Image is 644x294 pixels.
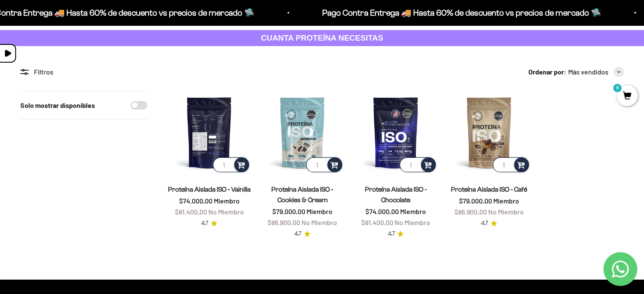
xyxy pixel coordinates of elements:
[481,219,497,228] a: 4.74.7 de 5.0 estrellas
[387,229,404,239] a: 4.74.7 de 5.0 estrellas
[400,207,426,215] span: Miembro
[179,197,213,205] span: $74.000,00
[20,66,147,77] div: Filtros
[395,218,430,226] span: No Miembro
[272,207,305,215] span: $79.000,00
[481,219,488,228] span: 4.7
[568,66,624,77] button: Más vendidos
[214,197,240,205] span: Miembro
[322,6,601,19] p: Pago Contra Entrega 🚚 Hasta 60% de descuento vs precios de mercado 🛸
[208,208,244,216] span: No Miembro
[568,66,608,77] span: Más vendidos
[20,100,95,111] label: Solo mostrar disponibles
[488,208,524,216] span: No Miembro
[201,219,217,228] a: 4.74.7 de 5.0 estrellas
[616,92,638,101] a: 0
[493,197,519,205] span: Miembro
[365,207,399,215] span: $74.000,00
[361,218,393,226] span: $81.400,00
[294,229,310,239] a: 4.74.7 de 5.0 estrellas
[294,229,301,239] span: 4.7
[454,208,487,216] span: $86.900,00
[271,186,333,203] a: Proteína Aislada ISO - Cookies & Cream
[261,33,383,42] strong: CUANTA PROTEÍNA NECESITAS
[387,229,395,239] span: 4.7
[528,66,567,77] span: Ordenar por:
[612,83,622,93] mark: 0
[175,208,207,216] span: $81.400,00
[201,219,208,228] span: 4.7
[459,197,492,205] span: $79.000,00
[268,218,300,226] span: $86.900,00
[307,207,332,215] span: Miembro
[168,91,251,174] img: Proteína Aislada ISO - Vainilla
[365,186,426,203] a: Proteína Aislada ISO - Chocolate
[301,218,337,226] span: No Miembro
[168,186,251,193] a: Proteína Aislada ISO - Vainilla
[451,186,527,193] a: Proteína Aislada ISO - Café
